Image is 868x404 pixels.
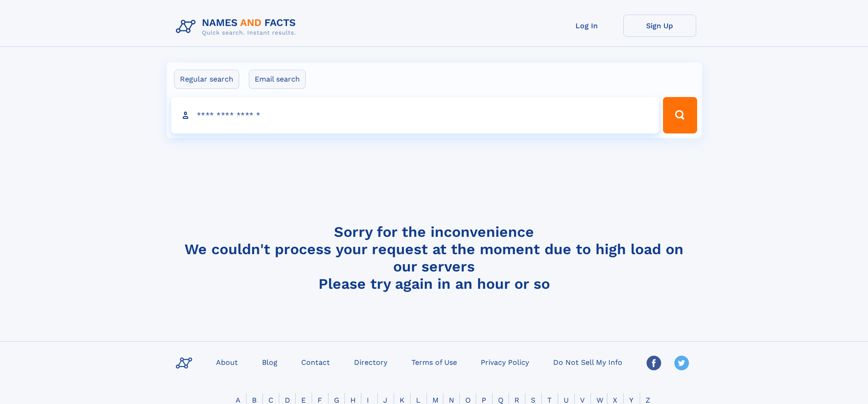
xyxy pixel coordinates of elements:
h4: Sorry for the inconvenience We couldn't process your request at the moment due to high load on ou... [172,223,696,292]
a: Contact [298,355,334,368]
a: About [212,355,241,368]
a: Sign Up [623,15,696,37]
label: Email search [249,70,306,89]
img: Twitter [674,356,689,370]
a: Directory [350,355,391,368]
a: Do Not Sell My Info [550,355,626,368]
a: Privacy Policy [477,355,533,368]
label: Regular search [174,70,239,89]
a: Log In [550,15,623,37]
a: Blog [258,355,281,368]
input: search input [171,97,659,133]
button: Search Button [663,97,697,133]
img: Facebook [647,356,661,370]
a: Terms of Use [408,355,461,368]
img: Logo Names and Facts [172,15,303,39]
